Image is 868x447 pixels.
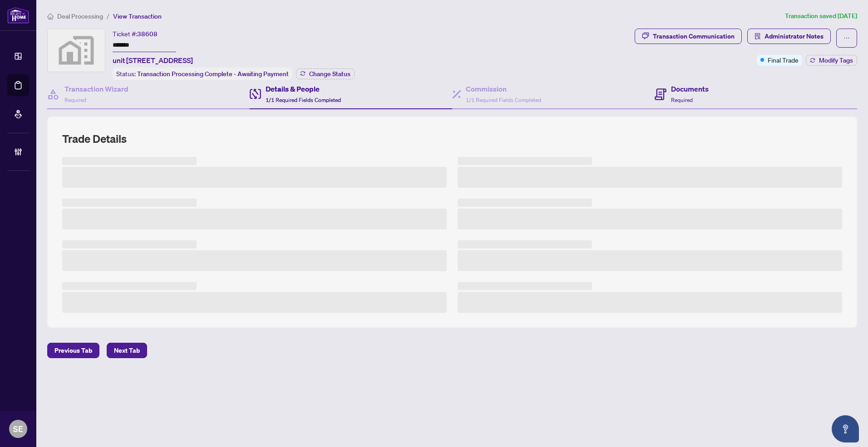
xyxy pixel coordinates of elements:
[635,29,742,44] button: Transaction Communication
[466,83,541,94] h4: Commission
[114,343,140,358] span: Next Tab
[54,343,92,358] span: Previous Tab
[137,70,289,78] span: Transaction Processing Complete - Awaiting Payment
[113,12,162,20] span: View Transaction
[13,423,23,435] span: SE
[113,29,158,39] div: Ticket #:
[107,343,147,358] button: Next Tab
[107,11,109,21] li: /
[832,415,859,442] button: Open asap
[48,29,105,72] img: svg%3e
[62,131,842,146] h2: Trade Details
[671,83,709,94] h4: Documents
[653,29,735,44] div: Transaction Communication
[7,7,29,24] img: logo
[296,68,355,79] button: Change Status
[466,97,541,103] span: 1/1 Required Fields Completed
[47,343,99,358] button: Previous Tab
[64,83,128,94] h4: Transaction Wizard
[57,12,103,20] span: Deal Processing
[309,71,350,77] span: Change Status
[113,68,292,80] div: Status:
[137,30,158,38] span: 38608
[266,83,341,94] h4: Details & People
[806,55,857,66] button: Modify Tags
[671,97,693,103] span: Required
[764,29,824,44] span: Administrator Notes
[819,57,853,63] span: Modify Tags
[755,33,761,39] span: solution
[64,97,86,103] span: Required
[768,55,799,65] span: Final Trade
[747,29,831,44] button: Administrator Notes
[113,55,193,66] span: unit [STREET_ADDRESS]
[266,97,341,103] span: 1/1 Required Fields Completed
[843,35,850,41] span: ellipsis
[47,13,54,19] span: home
[785,11,857,21] article: Transaction saved [DATE]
